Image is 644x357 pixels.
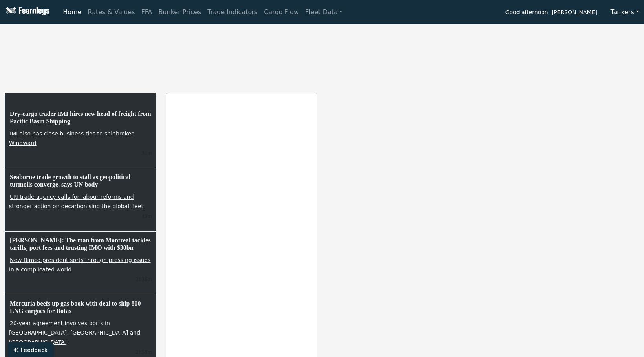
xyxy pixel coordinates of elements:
[9,236,152,252] h6: [PERSON_NAME]: The man from Montreal tackles tariffs, port fees and trusting IMO with $30bn
[138,4,156,20] a: FFA
[9,319,140,346] a: 20-year agreement involves ports in [GEOGRAPHIC_DATA], [GEOGRAPHIC_DATA] and [GEOGRAPHIC_DATA]
[9,172,152,189] h6: Seaborne trade growth to stall as geopolitical turmoils converge, says UN body
[302,4,346,20] a: Fleet Data
[136,276,152,282] small: 24/09/2025, 15:04:14
[142,150,152,156] small: 24/09/2025, 16:09:56
[85,4,138,20] a: Rates & Values
[505,6,599,20] span: Good afternoon, [PERSON_NAME].
[488,179,639,266] iframe: mini symbol-overview TradingView widget
[5,27,639,55] iframe: tickers TradingView widget
[9,109,152,126] h6: Dry-cargo trader IMI hires new head of freight from Pacific Basin Shipping
[60,4,84,20] a: Home
[261,4,302,20] a: Cargo Flow
[9,130,134,147] a: IMI also has close business ties to shipbroker Windward
[5,55,639,84] iframe: tickers TradingView widget
[142,213,152,219] small: 24/09/2025, 16:00:15
[9,193,144,210] a: UN trade agency calls for labour reforms and stronger action on decarbonising the global fleet
[488,93,639,179] iframe: mini symbol-overview TradingView widget
[155,4,204,20] a: Bunker Prices
[204,4,261,20] a: Trade Indicators
[4,7,49,17] img: Fearnleys Logo
[605,5,644,20] button: Tankers
[136,349,152,355] small: 24/09/2025, 14:42:07
[327,93,478,275] iframe: market overview TradingView widget
[9,256,150,273] a: New Bimco president sorts through pressing issues in a complicated world
[9,299,152,315] h6: Mercuria beefs up gas book with deal to ship 800 LNG cargoes for Botas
